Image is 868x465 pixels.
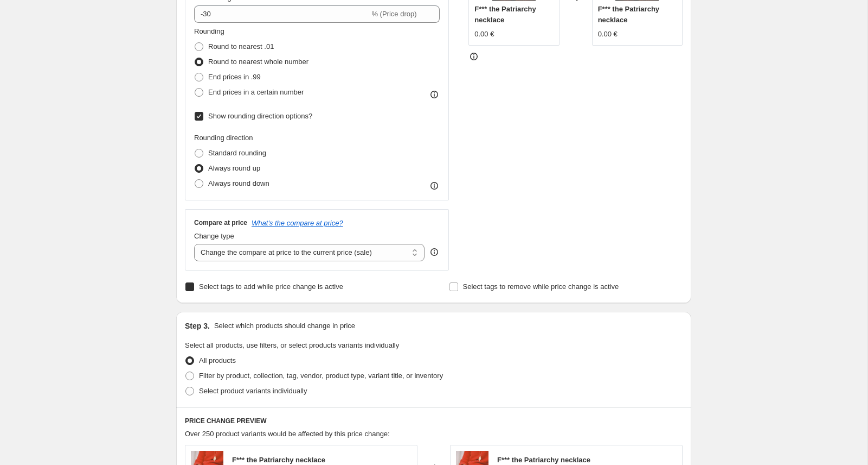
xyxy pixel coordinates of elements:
[185,341,399,349] span: Select all products, use filters, or select products variants individually
[208,58,308,66] span: Round to nearest whole number
[252,219,343,227] button: What's the compare at price?
[194,5,369,23] input: -15
[199,356,236,365] span: All products
[199,387,307,395] span: Select product variants individually
[194,134,253,142] span: Rounding direction
[371,10,416,18] span: % (Price drop)
[208,42,274,51] span: Round to nearest .01
[214,321,355,331] p: Select which products should change in price
[429,247,440,257] div: help
[598,29,618,40] div: 0.00 €
[208,179,269,187] span: Always round down
[497,456,590,464] span: F*** the Patriarchy necklace
[199,372,443,380] span: Filter by product, collection, tag, vendor, product type, variant title, or inventory
[194,218,247,227] h3: Compare at price
[208,112,312,120] span: Show rounding direction options?
[194,232,234,240] span: Change type
[474,5,536,24] span: F*** the Patriarchy necklace
[208,164,260,172] span: Always round up
[598,5,659,24] span: F*** the Patriarchy necklace
[185,417,683,425] h6: PRICE CHANGE PREVIEW
[463,282,619,291] span: Select tags to remove while price change is active
[474,29,494,40] div: 0.00 €
[194,27,224,35] span: Rounding
[185,430,390,438] span: Over 250 product variants would be affected by this price change:
[208,149,266,157] span: Standard rounding
[208,88,304,96] span: End prices in a certain number
[199,282,343,291] span: Select tags to add while price change is active
[232,456,325,464] span: F*** the Patriarchy necklace
[208,73,261,81] span: End prices in .99
[185,321,210,331] h2: Step 3.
